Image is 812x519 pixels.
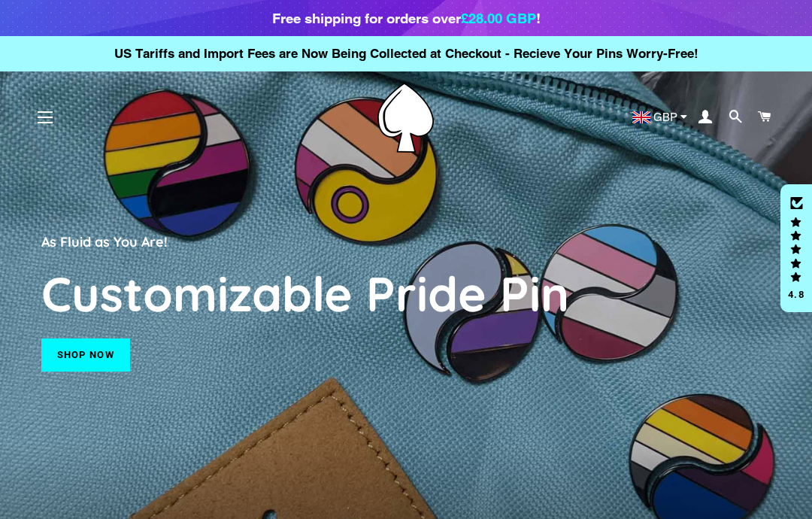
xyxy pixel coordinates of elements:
div: Click to open Judge.me floating reviews tab [780,184,812,312]
h2: Customizable Pride Pin [41,263,771,323]
span: GBP [653,111,677,123]
img: Pin-Ace [377,83,434,153]
p: As Fluid as You Are! [41,231,771,252]
div: Free shipping for orders over ! [272,8,541,29]
div: 4.8 [787,290,805,299]
a: Shop now [41,338,130,372]
span: £28.00 GBP [461,10,536,26]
